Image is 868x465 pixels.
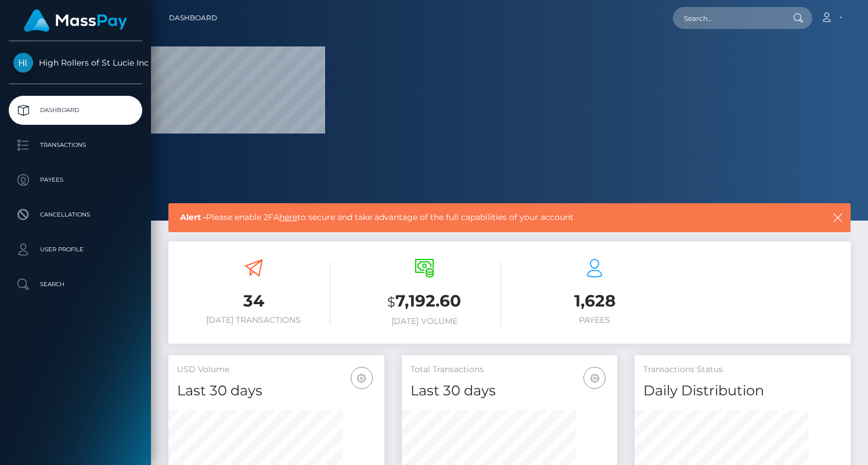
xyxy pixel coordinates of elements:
[9,131,142,160] a: Transactions
[169,6,217,30] a: Dashboard
[177,364,376,376] h5: USD Volume
[643,364,842,376] h5: Transactions Status
[13,276,138,293] p: Search
[13,136,138,154] p: Transactions
[518,290,672,312] h3: 1,628
[177,315,330,325] h6: [DATE] Transactions
[180,211,766,224] span: Please enable 2FA to secure and take advantage of the full capabilities of your account
[9,270,142,299] a: Search
[13,102,138,119] p: Dashboard
[348,316,501,326] h6: [DATE] Volume
[518,315,672,325] h6: Payees
[9,96,142,125] a: Dashboard
[24,9,127,32] img: MassPay Logo
[348,290,501,313] h3: 7,192.60
[410,364,609,376] h5: Total Transactions
[13,241,138,258] p: User Profile
[180,212,206,222] b: Alert -
[13,53,33,73] img: High Rollers of St Lucie Inc
[13,171,138,189] p: Payees
[673,7,782,29] input: Search...
[9,57,142,68] span: High Rollers of St Lucie Inc
[13,206,138,224] p: Cancellations
[643,381,842,401] h4: Daily Distribution
[177,381,376,401] h4: Last 30 days
[9,200,142,229] a: Cancellations
[9,235,142,264] a: User Profile
[279,212,297,222] a: here
[9,165,142,194] a: Payees
[387,294,395,310] small: $
[177,290,330,312] h3: 34
[410,381,609,401] h4: Last 30 days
